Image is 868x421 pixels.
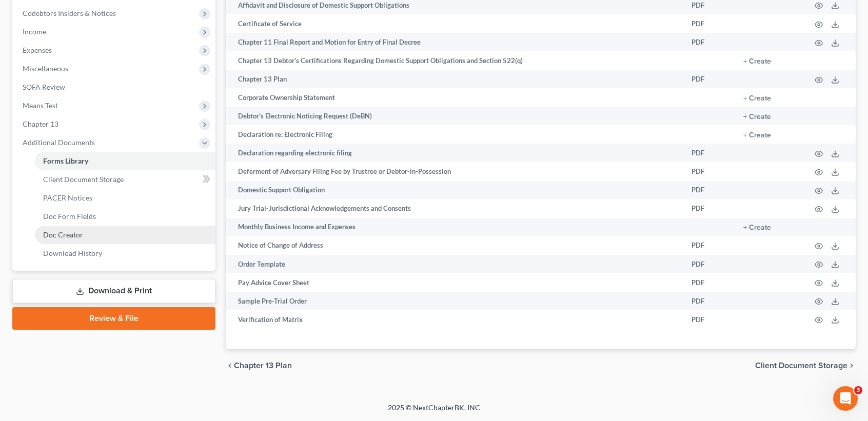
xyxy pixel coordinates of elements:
iframe: Intercom live chat [833,386,858,411]
button: chevron_left Chapter 13 Plan [226,362,292,370]
a: PACER Notices [35,189,215,207]
span: Chapter 13 Plan [234,362,292,370]
a: SOFA Review [14,78,215,96]
td: Sample Pre-Trial Order [226,292,683,310]
a: Forms Library [35,152,215,170]
td: Notice of Change of Address [226,236,683,255]
td: Pay Advice Cover Sheet [226,273,683,292]
span: Codebtors Insiders & Notices [23,9,116,17]
td: Domestic Support Obligation [226,181,683,199]
a: Download History [35,244,215,263]
td: Chapter 11 Final Report and Motion for Entry of Final Decree [226,33,683,51]
td: PDF [683,181,735,199]
td: Deferment of Adversary Filing Fee by Trustree or Debtor-in-Possession [226,162,683,181]
i: chevron_right [847,362,856,370]
td: PDF [683,255,735,273]
span: PACER Notices [43,193,92,202]
td: PDF [683,236,735,255]
span: Additional Documents [23,138,95,147]
span: Income [23,27,46,36]
td: PDF [683,33,735,51]
td: PDF [683,199,735,218]
td: Verification of Matrix [226,310,683,329]
span: Client Document Storage [755,362,847,370]
button: + Create [743,132,771,139]
button: + Create [743,58,771,65]
a: Review & File [12,307,215,330]
td: PDF [683,144,735,162]
td: Debtor's Electronic Noticing Request (DeBN) [226,107,683,125]
span: Client Document Storage [43,175,124,184]
td: Jury Trial-Jurisdictional Acknowledgements and Consents [226,199,683,218]
span: 3 [854,386,862,394]
span: Chapter 13 [23,119,58,128]
td: Order Template [226,255,683,273]
td: Corporate Ownership Statement [226,88,683,107]
button: + Create [743,113,771,121]
span: Miscellaneous [23,64,68,73]
td: Monthly Business Income and Expenses [226,218,683,236]
span: Forms Library [43,156,88,165]
button: + Create [743,224,771,231]
span: Download History [43,249,102,257]
td: PDF [683,162,735,181]
button: + Create [743,95,771,102]
td: Declaration regarding electronic filing [226,144,683,162]
span: Doc Form Fields [43,212,96,220]
span: SOFA Review [23,83,65,91]
a: Client Document Storage [35,170,215,189]
span: Expenses [23,46,52,54]
span: Doc Creator [43,230,83,239]
td: Declaration re: Electronic Filing [226,125,683,144]
span: Means Test [23,101,58,110]
td: PDF [683,14,735,33]
td: PDF [683,310,735,329]
a: Doc Form Fields [35,207,215,226]
td: PDF [683,292,735,310]
td: PDF [683,273,735,292]
i: chevron_left [226,362,234,370]
td: PDF [683,70,735,88]
div: 2025 © NextChapterBK, INC [142,403,726,421]
a: Doc Creator [35,226,215,244]
button: Client Document Storage chevron_right [755,362,856,370]
td: Chapter 13 Debtor's Certifications Regarding Domestic Support Obligations and Section 522(q) [226,51,683,70]
a: Download & Print [12,279,215,303]
td: Certificate of Service [226,14,683,33]
td: Chapter 13 Plan [226,70,683,88]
